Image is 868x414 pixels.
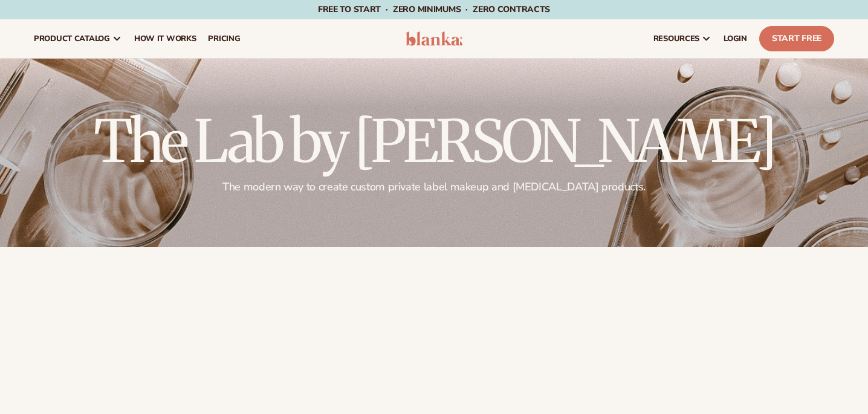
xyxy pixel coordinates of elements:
[653,34,699,44] span: resources
[34,112,834,170] h2: The Lab by [PERSON_NAME]
[717,19,753,58] a: LOGIN
[647,19,717,58] a: resources
[128,19,202,58] a: How It Works
[406,31,462,46] img: logo
[759,26,834,51] a: Start Free
[134,34,196,44] span: How It Works
[202,19,246,58] a: pricing
[724,34,747,44] span: LOGIN
[34,34,110,44] span: product catalog
[318,4,550,15] span: Free to start · ZERO minimums · ZERO contracts
[28,19,128,58] a: product catalog
[34,180,834,194] p: The modern way to create custom private label makeup and [MEDICAL_DATA] products.
[208,34,240,44] span: pricing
